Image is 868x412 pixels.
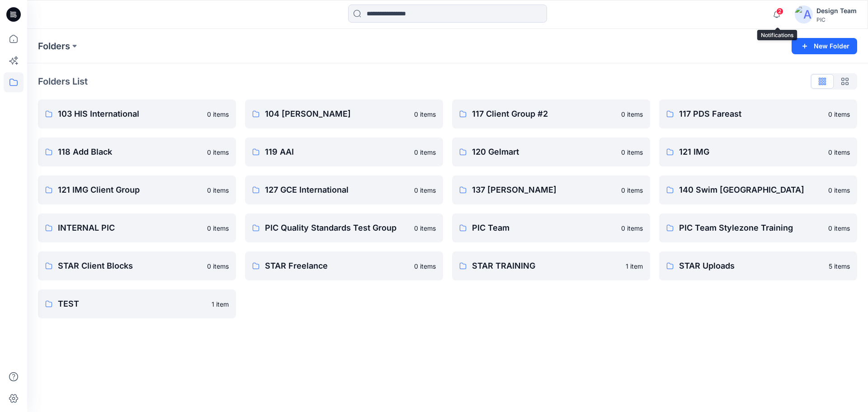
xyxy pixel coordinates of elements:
a: 118 Add Black0 items [38,137,236,166]
p: Folders List [38,75,88,88]
a: 127 GCE International0 items [245,175,443,204]
span: 2 [776,8,783,15]
p: 0 items [828,185,850,195]
a: 140 Swim [GEOGRAPHIC_DATA]0 items [659,175,857,204]
p: 121 IMG Client Group [58,184,202,196]
p: STAR Client Blocks [58,260,202,272]
a: STAR TRAINING1 item [452,251,650,280]
p: PIC Quality Standards Test Group [265,222,409,234]
p: 103 HIS International [58,108,202,120]
p: STAR Freelance [265,260,409,272]
p: 120 Gelmart [472,146,616,158]
p: 0 items [414,109,436,119]
p: 0 items [414,185,436,195]
a: 121 IMG0 items [659,137,857,166]
p: 0 items [207,223,229,233]
p: 140 Swim [GEOGRAPHIC_DATA] [679,184,823,196]
button: New Folder [792,38,857,54]
p: 0 items [414,147,436,157]
p: 0 items [828,109,850,119]
a: 137 [PERSON_NAME]0 items [452,175,650,204]
p: STAR Uploads [679,260,823,272]
a: 121 IMG Client Group0 items [38,175,236,204]
img: avatar [795,5,813,24]
p: PIC Team Stylezone Training [679,222,823,234]
p: 118 Add Black [58,146,202,158]
p: 121 IMG [679,146,823,158]
a: STAR Uploads5 items [659,251,857,280]
p: INTERNAL PIC [58,222,202,234]
p: 0 items [621,185,643,195]
p: 0 items [621,147,643,157]
p: 0 items [828,147,850,157]
a: PIC Team Stylezone Training0 items [659,213,857,242]
p: 127 GCE International [265,184,409,196]
a: 117 PDS Fareast0 items [659,99,857,128]
p: 0 items [207,147,229,157]
p: 0 items [207,185,229,195]
a: 103 HIS International0 items [38,99,236,128]
a: 119 AAI0 items [245,137,443,166]
p: 0 items [207,109,229,119]
p: 0 items [207,261,229,271]
a: PIC Team0 items [452,213,650,242]
p: 117 Client Group #2 [472,108,616,120]
p: PIC Team [472,222,616,234]
p: 1 item [626,261,643,271]
a: STAR Freelance0 items [245,251,443,280]
p: 5 items [829,261,850,271]
a: INTERNAL PIC0 items [38,213,236,242]
p: 119 AAI [265,146,409,158]
p: 104 [PERSON_NAME] [265,108,409,120]
p: 117 PDS Fareast [679,108,823,120]
p: TEST [58,298,206,310]
p: 137 [PERSON_NAME] [472,184,616,196]
a: PIC Quality Standards Test Group0 items [245,213,443,242]
p: STAR TRAINING [472,260,620,272]
p: 0 items [414,261,436,271]
p: 0 items [621,109,643,119]
a: 120 Gelmart0 items [452,137,650,166]
div: PIC [816,16,857,23]
a: 104 [PERSON_NAME]0 items [245,99,443,128]
div: Design Team [816,5,857,16]
a: STAR Client Blocks0 items [38,251,236,280]
p: 0 items [828,223,850,233]
p: 0 items [414,223,436,233]
p: 1 item [212,299,229,309]
a: TEST1 item [38,289,236,318]
a: 117 Client Group #20 items [452,99,650,128]
p: 0 items [621,223,643,233]
a: Folders [38,40,70,52]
